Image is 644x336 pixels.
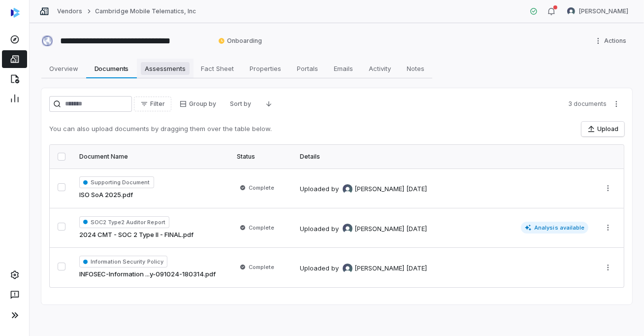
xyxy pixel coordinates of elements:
[259,97,279,111] button: Descending
[406,184,427,194] div: [DATE]
[300,224,427,234] div: Uploaded
[300,153,588,161] div: Details
[609,97,624,111] button: More actions
[45,62,82,75] span: Overview
[600,220,616,235] button: More actions
[249,224,274,232] span: Complete
[246,62,285,75] span: Properties
[79,256,167,268] span: Information Security Policy
[343,184,353,194] img: Anita Ritter avatar
[265,100,273,108] svg: Descending
[403,62,428,75] span: Notes
[249,263,274,271] span: Complete
[365,62,395,75] span: Activity
[354,184,404,194] span: [PERSON_NAME]
[141,62,190,75] span: Assessments
[95,7,196,15] a: Cambridge Mobile Telematics, Inc
[406,224,427,234] div: [DATE]
[49,124,272,134] p: You can also upload documents by dragging them over the table below.
[591,34,632,48] button: More actions
[568,100,607,108] span: 3 documents
[173,97,222,111] button: Group by
[79,230,193,240] a: 2024 CMT - SOC 2 Type II - FINAL.pdf
[293,62,322,75] span: Portals
[249,184,274,192] span: Complete
[11,8,20,18] img: svg%3e
[354,224,404,234] span: [PERSON_NAME]
[150,100,165,108] span: Filter
[331,224,404,234] div: by
[579,7,628,15] span: [PERSON_NAME]
[79,216,169,228] span: SOC2 Type2 Auditor Report
[79,190,133,200] a: ISO SoA 2025.pdf
[91,62,133,75] span: Documents
[354,264,404,273] span: [PERSON_NAME]
[79,153,225,161] div: Document Name
[581,122,624,136] button: Upload
[406,264,427,273] div: [DATE]
[79,176,154,188] span: Supporting Document
[134,97,171,111] button: Filter
[331,264,404,273] div: by
[521,222,589,234] span: Analysis available
[218,37,262,45] span: Onboarding
[197,62,238,75] span: Fact Sheet
[343,264,353,273] img: Anita Ritter avatar
[600,260,616,275] button: More actions
[343,224,353,234] img: Anita Ritter avatar
[567,7,575,15] img: Anita Ritter avatar
[79,269,216,279] a: INFOSEC-Information ...y-091024-180314.pdf
[331,184,404,194] div: by
[237,153,288,161] div: Status
[57,7,82,15] a: Vendors
[330,62,357,75] span: Emails
[300,264,427,273] div: Uploaded
[300,184,427,194] div: Uploaded
[600,181,616,196] button: More actions
[224,97,257,111] button: Sort by
[561,4,634,19] button: Anita Ritter avatar[PERSON_NAME]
